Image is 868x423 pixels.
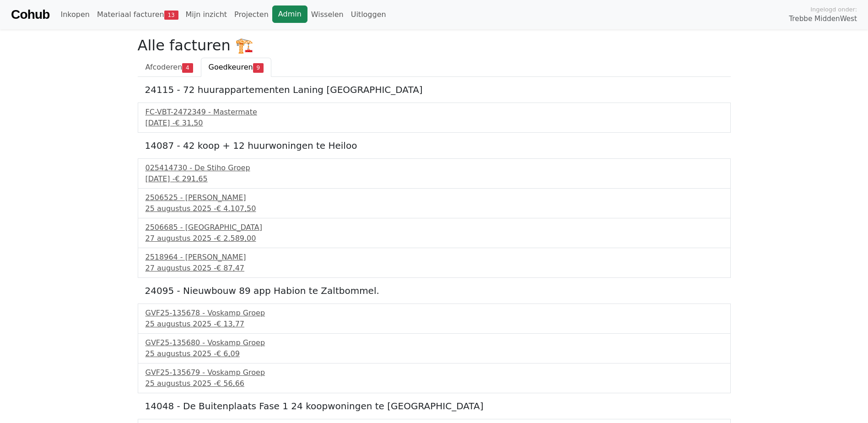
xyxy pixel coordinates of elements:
a: Goedkeuren9 [201,58,271,77]
a: GVF25-135680 - Voskamp Groep25 augustus 2025 -€ 6,09 [146,337,723,359]
span: € 56,66 [216,379,244,388]
a: Admin [272,5,307,23]
div: 025414730 - De Stiho Groep [146,163,723,174]
h2: Alle facturen 🏗️ [138,37,731,54]
a: Projecten [231,5,272,24]
span: Trebbe MiddenWest [789,14,857,24]
div: 25 augustus 2025 - [146,203,723,214]
span: 13 [164,11,178,20]
div: GVF25-135679 - Voskamp Groep [146,367,723,378]
a: Inkopen [57,5,93,24]
span: € 291,65 [175,174,207,183]
span: € 2.589,00 [216,234,256,243]
h5: 24115 - 72 huurappartementen Laning [GEOGRAPHIC_DATA] [145,84,723,95]
span: € 4.107,50 [216,204,256,213]
span: € 31,50 [175,119,203,127]
a: 2506685 - [GEOGRAPHIC_DATA]27 augustus 2025 -€ 2.589,00 [146,222,723,244]
a: GVF25-135678 - Voskamp Groep25 augustus 2025 -€ 13,77 [146,308,723,330]
div: FC-VBT-2472349 - Mastermate [146,107,723,118]
div: GVF25-135680 - Voskamp Groep [146,337,723,348]
span: Afcoderen [146,63,183,71]
a: Afcoderen4 [138,58,201,77]
h5: 14087 - 42 koop + 12 huurwoningen te Heiloo [145,140,723,151]
div: 2518964 - [PERSON_NAME] [146,252,723,263]
div: 25 augustus 2025 - [146,319,723,330]
h5: 14048 - De Buitenplaats Fase 1 24 koopwoningen te [GEOGRAPHIC_DATA] [145,401,723,412]
span: Goedkeuren [209,63,253,71]
div: 2506685 - [GEOGRAPHIC_DATA] [146,222,723,233]
div: 27 augustus 2025 - [146,233,723,244]
a: Uitloggen [347,5,390,24]
span: € 6,09 [216,349,240,358]
a: Materiaal facturen13 [93,5,182,24]
a: FC-VBT-2472349 - Mastermate[DATE] -€ 31,50 [146,107,723,129]
span: 4 [182,63,193,72]
span: 9 [253,63,264,72]
a: 2506525 - [PERSON_NAME]25 augustus 2025 -€ 4.107,50 [146,192,723,214]
h5: 24095 - Nieuwbouw 89 app Habion te Zaltbommel. [145,285,723,296]
a: 025414730 - De Stiho Groep[DATE] -€ 291,65 [146,163,723,184]
a: Cohub [11,4,49,26]
span: € 87,47 [216,264,244,272]
a: Mijn inzicht [182,5,231,24]
a: GVF25-135679 - Voskamp Groep25 augustus 2025 -€ 56,66 [146,367,723,389]
div: 25 augustus 2025 - [146,378,723,389]
a: Wisselen [307,5,347,24]
span: Ingelogd onder: [810,5,857,14]
div: 27 augustus 2025 - [146,263,723,274]
a: 2518964 - [PERSON_NAME]27 augustus 2025 -€ 87,47 [146,252,723,274]
span: € 13,77 [216,320,244,328]
div: [DATE] - [146,118,723,129]
div: GVF25-135678 - Voskamp Groep [146,308,723,319]
div: 2506525 - [PERSON_NAME] [146,192,723,203]
div: 25 augustus 2025 - [146,348,723,359]
div: [DATE] - [146,174,723,184]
